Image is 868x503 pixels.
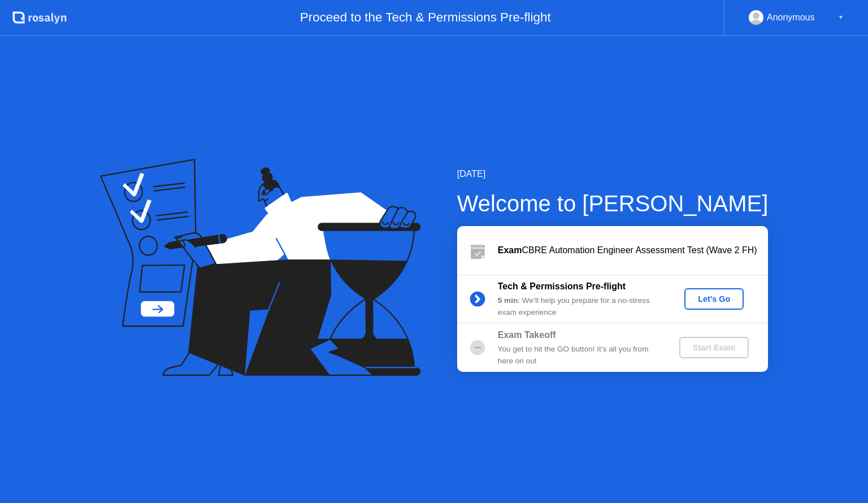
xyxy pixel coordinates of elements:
div: : We’ll help you prepare for a no-stress exam experience [498,295,661,318]
div: Start Exam [684,343,744,352]
div: Welcome to [PERSON_NAME] [457,187,769,220]
b: Exam Takeoff [498,330,556,340]
b: 5 min [498,296,518,305]
div: CBRE Automation Engineer Assessment Test (Wave 2 FH) [498,244,768,257]
div: Let's Go [689,294,739,303]
b: Exam [498,245,522,255]
div: ▼ [838,10,844,25]
button: Start Exam [679,337,749,358]
b: Tech & Permissions Pre-flight [498,281,626,291]
div: You get to hit the GO button! It’s all you from here on out [498,344,661,367]
div: Anonymous [767,10,815,25]
button: Let's Go [684,288,744,310]
div: [DATE] [457,167,769,181]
